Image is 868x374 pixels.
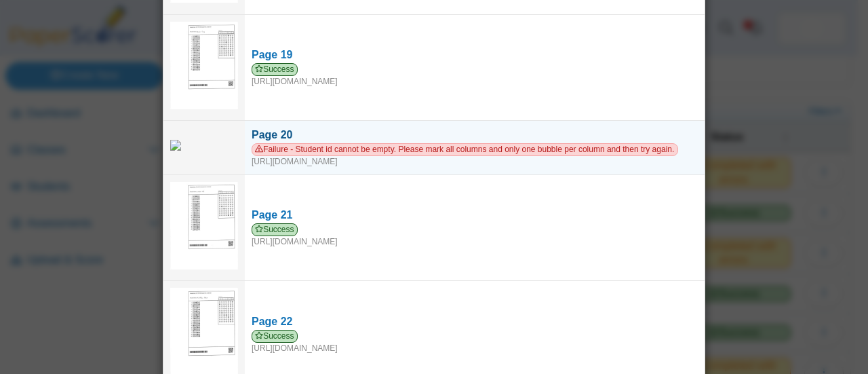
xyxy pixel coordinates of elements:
[252,223,698,248] div: [URL][DOMAIN_NAME]
[252,63,298,76] span: Success
[170,182,238,269] img: 3160874_SEPTEMBER_18_2025T21_41_28_709000000.jpeg
[252,48,698,62] div: Page 19
[245,201,705,254] a: Page 21 Success [URL][DOMAIN_NAME]
[170,22,238,109] img: 3160875_SEPTEMBER_18_2025T21_41_28_807000000.jpeg
[245,41,705,94] a: Page 19 Success [URL][DOMAIN_NAME]
[252,143,698,168] div: [URL][DOMAIN_NAME]
[170,140,238,151] img: web_QnfQ2JwHYRAYmSBu1hGFBkU20Sm5Py7qSjIoVCcn_SEPTEMBER_18_2025T21_41_14_690000000.jpg
[252,208,698,223] div: Page 21
[252,223,298,236] span: Success
[252,330,298,343] span: Success
[252,330,698,354] div: [URL][DOMAIN_NAME]
[252,143,678,156] span: Failure - Student id cannot be empty. Please mark all columns and only one bubble per column and ...
[252,314,698,329] div: Page 22
[245,307,705,360] a: Page 22 Success [URL][DOMAIN_NAME]
[252,128,698,143] div: Page 20
[252,63,698,88] div: [URL][DOMAIN_NAME]
[245,121,705,174] a: Page 20 Failure - Student id cannot be empty. Please mark all columns and only one bubble per col...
